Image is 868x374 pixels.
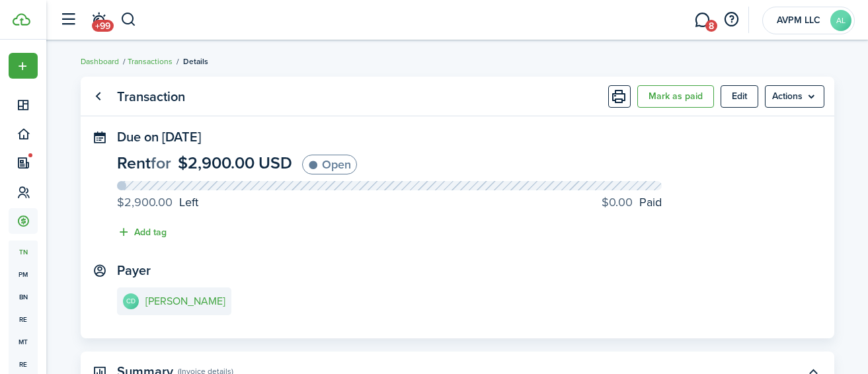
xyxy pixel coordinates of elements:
[117,194,173,211] progress-caption-label-value: $2,900.00
[602,194,633,211] progress-caption-label-value: $0.00
[9,263,38,285] a: pm
[117,89,185,104] panel-main-title: Transaction
[117,194,198,211] progress-caption-label: Left
[9,285,38,308] a: bn
[765,85,824,108] menu-btn: Actions
[13,13,30,26] img: TenantCloud
[92,20,114,32] span: +99
[117,225,167,240] button: Add tag
[9,330,38,353] a: mt
[145,295,225,307] e-details-info-title: [PERSON_NAME]
[721,85,758,108] button: Edit
[302,155,357,174] status: Open
[178,151,292,175] span: $2,900.00 USD
[56,7,81,32] button: Open sidebar
[86,3,111,37] a: Notifications
[128,56,173,67] a: Transactions
[705,20,717,32] span: 8
[690,3,715,37] a: Messaging
[765,85,824,108] button: Open menu
[87,85,110,108] a: Go back
[830,10,851,31] avatar-text: AL
[9,308,38,330] a: re
[81,56,119,67] a: Dashboard
[117,127,201,147] span: Due on [DATE]
[608,85,631,108] button: Print
[9,241,38,263] a: tn
[637,85,714,108] button: Mark as paid
[117,151,151,175] span: Rent
[183,56,208,67] span: Details
[151,151,171,175] span: for
[123,293,139,309] avatar-text: CD
[117,263,151,278] panel-main-title: Payer
[117,287,231,315] a: CD[PERSON_NAME]
[602,194,662,211] progress-caption-label: Paid
[772,16,825,25] span: AVPM LLC
[720,9,742,31] button: Open resource center
[120,9,137,31] button: Search
[9,53,38,79] button: Open menu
